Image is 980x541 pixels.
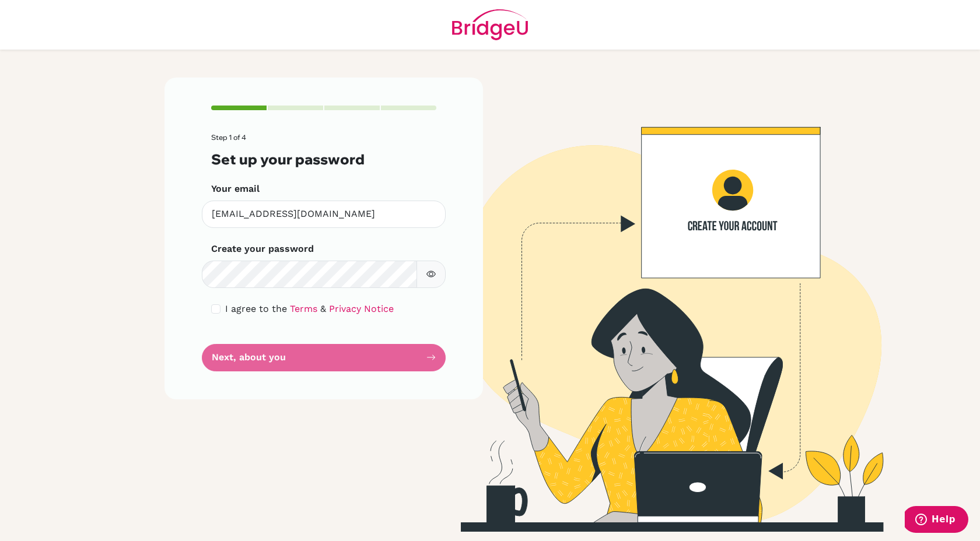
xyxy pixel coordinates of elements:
[211,133,246,142] span: Step 1 of 4
[211,151,436,168] h3: Set up your password
[905,506,968,535] iframe: Opens a widget where you can find more information
[290,303,317,314] a: Terms
[225,303,287,314] span: I agree to the
[329,303,394,314] a: Privacy Notice
[320,303,326,314] span: &
[211,182,260,196] label: Your email
[202,201,446,228] input: Insert your email*
[211,242,314,256] label: Create your password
